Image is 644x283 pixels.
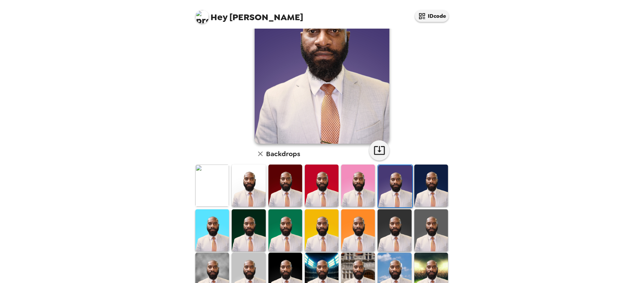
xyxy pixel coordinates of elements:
span: Hey [211,11,227,23]
span: [PERSON_NAME] [195,7,303,22]
h6: Backdrops [266,148,300,159]
img: Original [195,165,229,207]
button: IDcode [415,10,449,22]
img: profile pic [195,10,209,24]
